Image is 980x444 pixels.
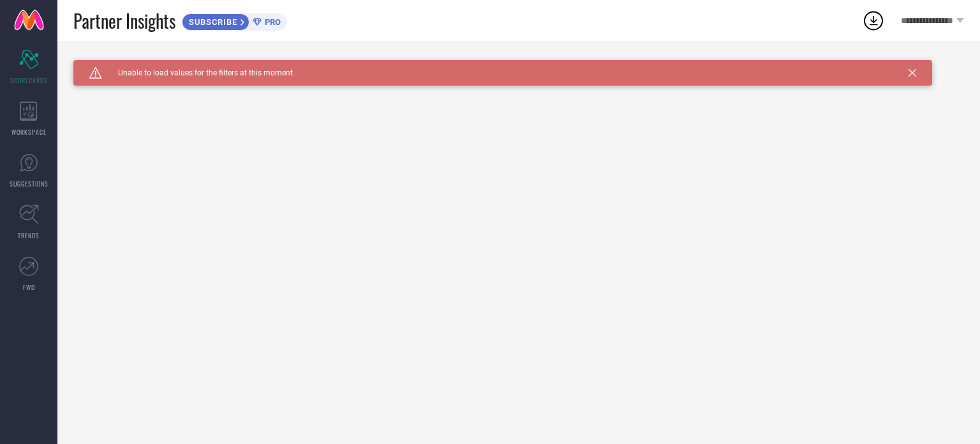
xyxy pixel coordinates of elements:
[10,75,48,85] span: SCORECARDS
[23,282,35,292] span: FWD
[182,17,241,27] span: SUBSCRIBE
[182,10,287,31] a: SUBSCRIBEPRO
[11,127,47,137] span: WORKSPACE
[262,17,281,27] span: PRO
[10,179,48,188] span: SUGGESTIONS
[862,9,885,32] div: Open download list
[18,231,40,240] span: TRENDS
[102,68,295,77] span: Unable to load values for the filters at this moment.
[73,60,964,70] div: Unable to load filters at this moment. Please try later.
[73,8,175,34] span: Partner Insights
